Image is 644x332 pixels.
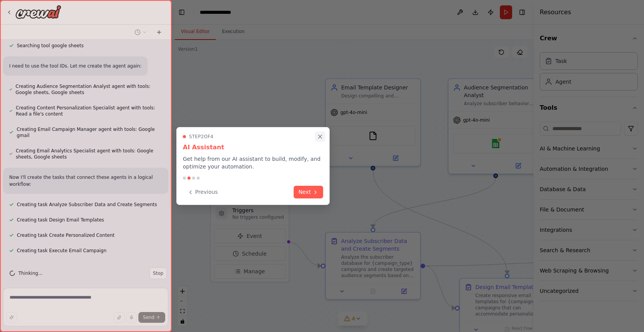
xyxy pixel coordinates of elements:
[183,186,222,198] button: Previous
[176,7,187,18] button: Hide left sidebar
[294,186,323,198] button: Next
[189,134,214,140] span: Step 2 of 4
[315,132,325,142] button: Close walkthrough
[183,155,323,170] p: Get help from our AI assistant to build, modify, and optimize your automation.
[183,143,323,152] h3: AI Assistant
